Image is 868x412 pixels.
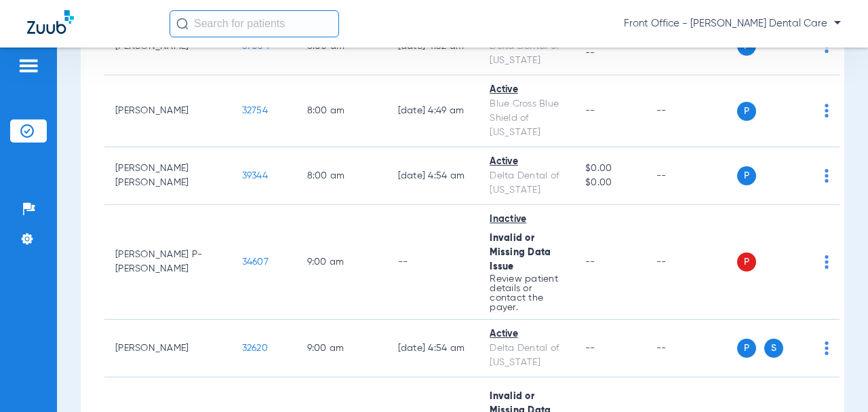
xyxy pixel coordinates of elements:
[490,341,564,370] div: Delta Dental of [US_STATE]
[242,343,268,353] span: 32620
[585,257,595,267] span: --
[18,58,39,74] img: hamburger-icon
[764,339,783,358] span: S
[737,166,756,185] span: P
[176,18,189,30] img: Search Icon
[585,46,635,60] span: --
[296,320,387,377] td: 9:00 AM
[170,10,339,37] input: Search for patients
[242,257,269,267] span: 34607
[794,341,808,355] img: x.svg
[387,320,479,377] td: [DATE] 4:54 AM
[490,212,564,227] div: Inactive
[737,102,756,121] span: P
[825,104,829,117] img: group-dot-blue.svg
[794,255,808,269] img: x.svg
[104,147,231,205] td: [PERSON_NAME] [PERSON_NAME]
[104,75,231,147] td: [PERSON_NAME]
[490,327,564,341] div: Active
[825,341,829,355] img: group-dot-blue.svg
[800,347,868,412] iframe: Chat Widget
[646,147,737,205] td: --
[825,169,829,183] img: group-dot-blue.svg
[296,147,387,205] td: 8:00 AM
[490,155,564,169] div: Active
[242,106,268,115] span: 32754
[242,41,269,51] span: 37054
[737,339,756,358] span: P
[387,205,479,320] td: --
[825,255,829,269] img: group-dot-blue.svg
[490,169,564,198] div: Delta Dental of [US_STATE]
[387,75,479,147] td: [DATE] 4:49 AM
[490,39,564,68] div: Delta Dental of [US_STATE]
[27,10,74,34] img: Zuub Logo
[794,169,808,183] img: x.svg
[296,75,387,147] td: 8:00 AM
[585,106,595,115] span: --
[585,176,635,190] span: $0.00
[794,104,808,117] img: x.svg
[104,205,231,320] td: [PERSON_NAME] P-[PERSON_NAME]
[646,75,737,147] td: --
[296,205,387,320] td: 9:00 AM
[585,343,595,353] span: --
[490,233,551,271] span: Invalid or Missing Data Issue
[490,83,564,97] div: Active
[737,252,756,271] span: P
[490,274,564,312] p: Review patient details or contact the payer.
[585,162,635,176] span: $0.00
[242,171,268,181] span: 39344
[104,320,231,377] td: [PERSON_NAME]
[646,320,737,377] td: --
[387,147,479,205] td: [DATE] 4:54 AM
[624,17,841,31] span: Front Office - [PERSON_NAME] Dental Care
[490,97,564,140] div: Blue Cross Blue Shield of [US_STATE]
[646,205,737,320] td: --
